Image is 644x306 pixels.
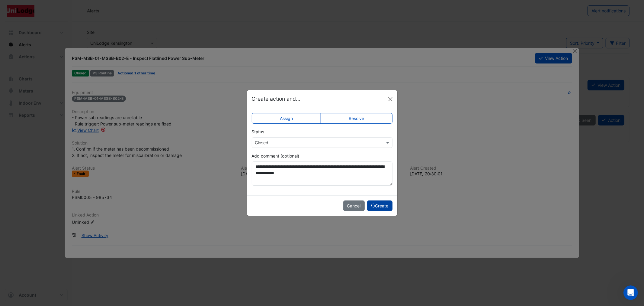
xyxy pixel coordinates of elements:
[252,113,321,124] label: Assign
[252,129,264,135] label: Status
[252,95,301,103] h5: Create action and...
[321,113,392,124] label: Resolve
[252,153,300,159] label: Add comment (optional)
[623,285,638,300] iframe: Intercom live chat
[343,200,365,211] button: Cancel
[367,200,392,211] button: Create
[386,95,395,104] button: Close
